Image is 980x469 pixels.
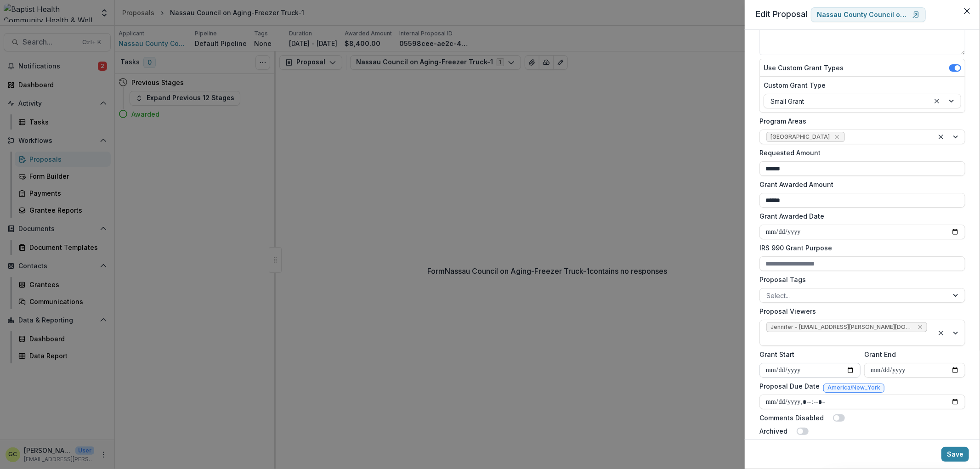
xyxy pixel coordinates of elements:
label: Proposal Viewers [759,306,960,316]
label: Grant Start [759,350,855,359]
label: Grant End [864,350,960,359]
label: Grant Awarded Date [759,211,960,221]
div: Remove Nassau County [833,132,842,141]
label: Use Custom Grant Types [764,63,844,73]
span: [GEOGRAPHIC_DATA] [770,134,830,140]
label: Custom Grant Type [764,80,956,90]
label: Program Areas [759,116,960,126]
div: Remove Jennifer - jennifer.donahoo@bmcjax.com [916,322,924,332]
label: Grant Awarded Amount [759,180,960,189]
button: Save [941,447,969,462]
button: Close [960,4,974,18]
label: Proposal Tags [759,275,960,284]
p: Nassau County Council on Aging [817,11,909,19]
label: Requested Amount [759,148,960,158]
label: Proposal Due Date [759,381,820,391]
label: Comments Disabled [759,413,824,423]
label: Archived [759,426,787,436]
a: Nassau County Council on Aging [811,7,926,22]
span: Edit Proposal [756,9,807,19]
div: Clear selected options [935,131,946,142]
span: America/New_York [827,384,880,391]
span: Jennifer - [EMAIL_ADDRESS][PERSON_NAME][DOMAIN_NAME] [770,324,914,330]
div: Clear selected options [935,328,946,339]
div: Clear selected options [931,96,942,107]
label: IRS 990 Grant Purpose [759,243,960,253]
